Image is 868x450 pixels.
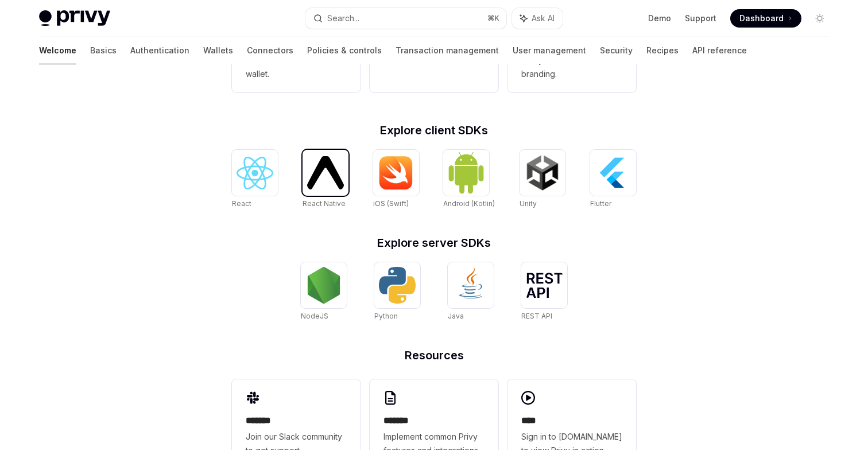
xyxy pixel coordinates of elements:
img: React [237,157,273,189]
span: iOS (Swift) [373,199,409,208]
a: Recipes [646,37,679,64]
a: FlutterFlutter [590,150,636,210]
span: React Native [303,199,346,208]
a: Dashboard [730,9,801,28]
a: REST APIREST API [521,262,567,322]
span: React [232,199,251,208]
a: Authentication [130,37,189,64]
span: ⌘ K [487,14,499,23]
a: Policies & controls [307,37,382,64]
a: Security [600,37,633,64]
a: Connectors [247,37,293,64]
img: Unity [524,154,561,191]
span: Python [374,312,398,320]
a: API reference [692,37,747,64]
span: Ask AI [532,13,555,24]
div: Search... [327,11,359,25]
span: Flutter [590,199,611,208]
a: NodeJSNodeJS [301,262,347,322]
img: iOS (Swift) [378,156,414,190]
img: Flutter [595,154,631,191]
span: Unity [520,199,537,208]
h2: Explore client SDKs [232,125,636,136]
img: light logo [39,10,110,26]
a: Basics [90,37,117,64]
img: REST API [526,273,563,298]
span: Dashboard [739,13,784,24]
span: NodeJS [301,312,328,320]
a: React NativeReact Native [303,150,348,210]
img: Java [452,267,489,304]
a: PythonPython [374,262,420,322]
a: Support [685,13,716,24]
h2: Explore server SDKs [232,237,636,249]
a: User management [513,37,586,64]
span: REST API [521,312,552,320]
img: Python [379,267,416,304]
a: Transaction management [396,37,499,64]
button: Toggle dark mode [811,9,829,28]
img: NodeJS [305,267,342,304]
img: React Native [307,156,344,189]
h2: Resources [232,350,636,361]
img: Android (Kotlin) [448,151,485,194]
a: Welcome [39,37,76,64]
a: ReactReact [232,150,278,210]
a: UnityUnity [520,150,565,210]
a: Android (Kotlin)Android (Kotlin) [443,150,495,210]
button: Ask AI [512,8,563,29]
span: Java [448,312,464,320]
a: iOS (Swift)iOS (Swift) [373,150,419,210]
button: Search...⌘K [305,8,506,29]
a: Demo [648,13,671,24]
a: Wallets [203,37,233,64]
span: Android (Kotlin) [443,199,495,208]
a: JavaJava [448,262,494,322]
